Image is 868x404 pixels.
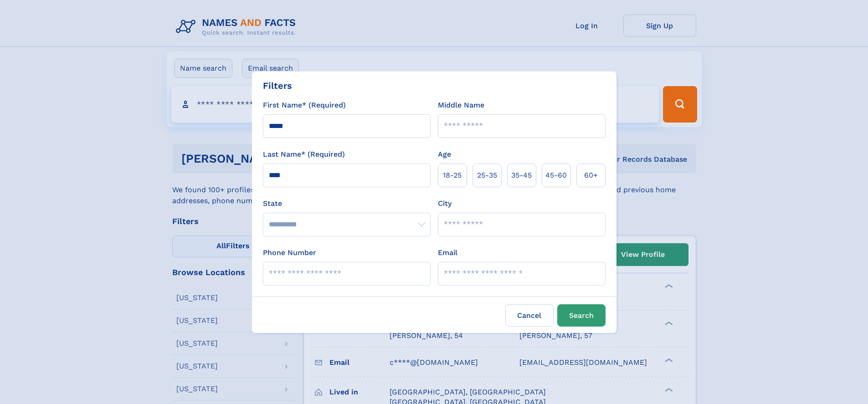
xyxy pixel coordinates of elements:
div: Filters [263,79,292,92]
span: 35‑45 [511,170,532,181]
label: State [263,198,431,209]
span: 60+ [584,170,598,181]
label: Age [438,149,451,160]
label: City [438,198,452,209]
button: Search [557,304,606,327]
span: 18‑25 [443,170,462,181]
label: Middle Name [438,100,484,111]
span: 45‑60 [545,170,567,181]
label: Last Name* (Required) [263,149,345,160]
label: Email [438,247,457,258]
label: First Name* (Required) [263,100,346,111]
label: Cancel [505,304,554,327]
span: 25‑35 [477,170,497,181]
label: Phone Number [263,247,316,258]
